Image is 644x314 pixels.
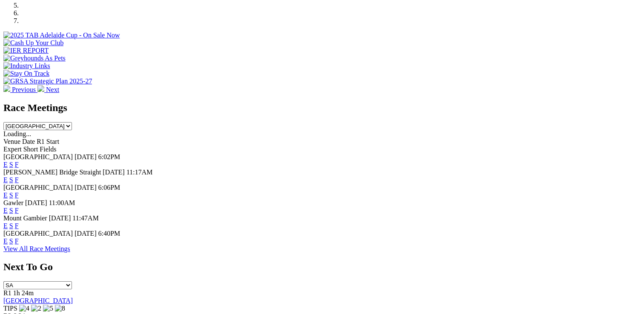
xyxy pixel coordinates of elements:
span: 11:17AM [126,168,153,176]
span: 11:47AM [72,214,99,222]
span: 6:02PM [98,153,120,160]
a: View All Race Meetings [3,245,70,252]
span: [GEOGRAPHIC_DATA] [3,184,73,191]
span: R1 Start [37,138,59,145]
img: 4 [19,305,29,312]
a: F [15,161,19,168]
img: IER REPORT [3,47,49,54]
a: F [15,176,19,183]
span: Short [23,146,38,153]
a: E [3,191,8,199]
a: S [9,176,13,183]
a: [GEOGRAPHIC_DATA] [3,297,73,304]
img: 8 [55,305,65,312]
span: Gawler [3,199,23,206]
img: 2025 TAB Adelaide Cup - On Sale Now [3,31,120,39]
span: [DATE] [74,184,97,191]
a: E [3,176,8,183]
span: 11:00AM [49,199,75,206]
span: Previous [12,86,36,93]
a: F [15,191,19,199]
h2: Next To Go [3,261,641,273]
a: Previous [3,86,37,93]
span: Mount Gambier [3,214,47,222]
img: chevron-right-pager-white.svg [37,85,44,92]
a: S [9,191,13,199]
span: Fields [40,146,56,153]
img: 5 [43,305,53,312]
span: [PERSON_NAME] Bridge Straight [3,168,101,176]
a: F [15,207,19,214]
a: E [3,237,8,245]
a: S [9,237,13,245]
span: Venue [3,138,20,145]
img: Greyhounds As Pets [3,54,66,62]
img: Cash Up Your Club [3,39,63,47]
img: chevron-left-pager-white.svg [3,85,10,92]
span: 6:40PM [98,230,120,237]
img: Industry Links [3,62,50,70]
span: Expert [3,146,22,153]
img: GRSA Strategic Plan 2025-27 [3,77,92,85]
span: Date [22,138,35,145]
span: TIPS [3,305,17,312]
a: E [3,207,8,214]
a: Next [37,86,59,93]
a: S [9,161,13,168]
a: S [9,222,13,229]
a: E [3,161,8,168]
span: [GEOGRAPHIC_DATA] [3,230,73,237]
span: [GEOGRAPHIC_DATA] [3,153,73,160]
span: [DATE] [74,230,97,237]
a: S [9,207,13,214]
span: [DATE] [25,199,47,206]
span: 1h 24m [13,289,34,297]
span: Next [46,86,59,93]
span: 6:06PM [98,184,120,191]
span: R1 [3,289,11,297]
a: E [3,222,8,229]
a: F [15,237,19,245]
h2: Race Meetings [3,102,641,114]
img: 2 [31,305,41,312]
span: [DATE] [103,168,125,176]
span: [DATE] [74,153,97,160]
span: [DATE] [49,214,71,222]
a: F [15,222,19,229]
span: Loading... [3,130,31,137]
img: Stay On Track [3,70,49,77]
